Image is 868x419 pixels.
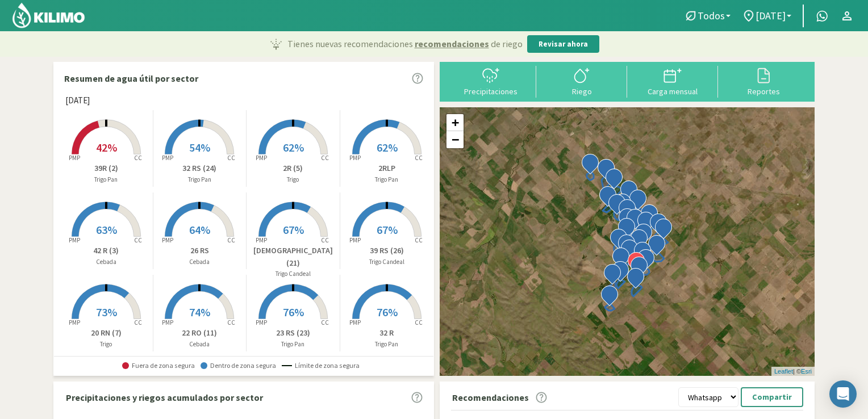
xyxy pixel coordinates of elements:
[340,257,434,267] p: Trigo Candeal
[718,66,809,96] button: Reportes
[527,35,599,53] button: Revisar ahora
[64,72,198,85] p: Resumen de agua útil por sector
[340,327,434,339] p: 32 R
[247,327,340,339] p: 23 RS (23)
[340,175,434,185] p: Trigo Pan
[283,305,304,319] span: 76%
[446,131,464,148] a: Zoom out
[65,94,90,107] span: [DATE]
[540,87,624,95] div: Riego
[340,245,434,257] p: 39 RS (26)
[60,327,153,339] p: 20 RN (7)
[247,245,340,269] p: [DEMOGRAPHIC_DATA] (21)
[162,154,173,162] tspan: PMP
[153,175,247,185] p: Trigo Pan
[631,87,715,95] div: Carga mensual
[96,305,117,319] span: 73%
[741,387,803,407] button: Compartir
[415,319,423,326] tspan: CC
[377,305,398,319] span: 76%
[189,305,210,319] span: 74%
[201,362,276,370] span: Dentro de zona segura
[771,367,815,376] div: | ©
[247,162,340,174] p: 2R (5)
[287,37,523,51] p: Tienes nuevas recomendaciones
[69,154,80,162] tspan: PMP
[283,140,304,154] span: 62%
[11,2,86,29] img: Kilimo
[189,223,210,237] span: 64%
[445,66,536,96] button: Precipitaciones
[282,362,360,370] span: Límite de zona segura
[283,223,304,237] span: 67%
[539,39,588,50] p: Revisar ahora
[153,257,247,267] p: Cebada
[340,340,434,349] p: Trigo Pan
[96,140,117,154] span: 42%
[60,245,153,257] p: 42 R (3)
[449,87,533,95] div: Precipitaciones
[321,154,329,162] tspan: CC
[256,236,267,244] tspan: PMP
[446,114,464,131] a: Zoom in
[153,327,247,339] p: 22 RO (11)
[247,340,340,349] p: Trigo Pan
[228,154,236,162] tspan: CC
[536,66,627,96] button: Riego
[256,154,267,162] tspan: PMP
[721,87,806,95] div: Reportes
[774,368,793,375] a: Leaflet
[134,236,142,244] tspan: CC
[60,162,153,174] p: 39R (2)
[756,10,786,22] span: [DATE]
[189,140,210,154] span: 54%
[153,245,247,257] p: 26 RS
[377,223,398,237] span: 67%
[698,10,725,22] span: Todos
[247,269,340,279] p: Trigo Candeal
[349,236,361,244] tspan: PMP
[153,162,247,174] p: 32 RS (24)
[228,236,236,244] tspan: CC
[752,391,792,404] p: Compartir
[340,162,434,174] p: 2RLP
[228,319,236,326] tspan: CC
[60,175,153,185] p: Trigo Pan
[134,154,142,162] tspan: CC
[66,391,263,404] p: Precipitaciones y riegos acumulados por sector
[349,319,361,326] tspan: PMP
[69,319,80,326] tspan: PMP
[415,236,423,244] tspan: CC
[256,319,267,326] tspan: PMP
[321,319,329,326] tspan: CC
[829,380,857,408] div: Open Intercom Messenger
[415,37,489,51] span: recomendaciones
[60,340,153,349] p: Trigo
[491,37,523,51] span: de riego
[60,257,153,267] p: Cebada
[415,154,423,162] tspan: CC
[452,391,529,404] p: Recomendaciones
[162,236,173,244] tspan: PMP
[96,223,117,237] span: 63%
[247,175,340,185] p: Trigo
[134,319,142,326] tspan: CC
[153,340,247,349] p: Cebada
[69,236,80,244] tspan: PMP
[801,368,812,375] a: Esri
[627,66,718,96] button: Carga mensual
[162,319,173,326] tspan: PMP
[122,362,195,370] span: Fuera de zona segura
[377,140,398,154] span: 62%
[321,236,329,244] tspan: CC
[349,154,361,162] tspan: PMP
